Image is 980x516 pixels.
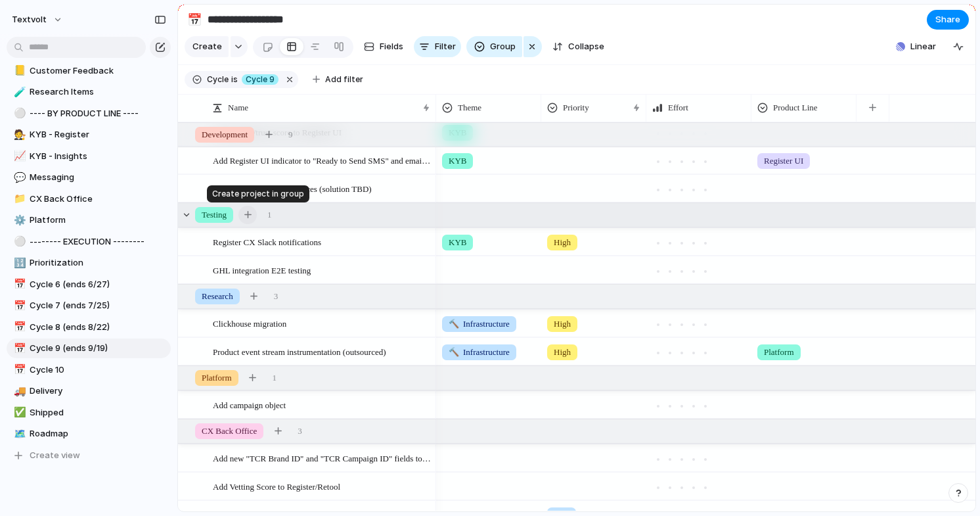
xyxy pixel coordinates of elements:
a: 📅Cycle 7 (ends 7/25) [7,296,171,316]
button: ⚪ [12,235,25,248]
span: Development [202,128,248,141]
span: High [554,346,571,359]
a: ✅Shipped [7,403,171,423]
div: ⚪ [14,234,23,249]
button: 🧪 [12,85,25,99]
button: 📅 [12,342,25,355]
div: ⚙️Platform [7,210,171,230]
div: ⚪ [14,106,23,121]
span: 9 [288,128,293,141]
button: Collapse [547,36,610,57]
span: Theme [458,101,481,114]
span: Platform [30,214,166,227]
button: Fields [359,36,409,57]
button: Add filter [305,70,371,89]
a: 📅Cycle 9 (ends 9/19) [7,339,171,358]
span: Register educational resources (solution TBD) [213,181,372,196]
div: 📒 [14,63,23,78]
div: 📅 [14,341,23,356]
span: Prioritization [30,256,166,270]
button: is [229,72,240,87]
span: Customer Feedback [30,64,166,78]
div: 📁 [14,191,23,206]
span: Research [202,290,233,303]
button: 📁 [12,193,25,206]
div: 📈KYB - Insights [7,147,171,166]
span: Register CX Slack notifications [213,234,321,249]
div: 🧪 [14,85,23,100]
span: Cycle 6 (ends 6/27) [30,278,166,291]
span: 1 [267,208,272,222]
div: 💬 [14,170,23,185]
button: 📅 [12,278,25,291]
a: ⚪-------- EXECUTION -------- [7,232,171,252]
a: 🧪Research Items [7,82,171,102]
a: 🧑‍⚖️KYB - Register [7,125,171,145]
div: 💬Messaging [7,168,171,187]
div: 📅 [14,298,23,314]
div: 📅 [187,11,202,28]
span: High [554,317,571,331]
button: ⚪ [12,107,25,120]
button: Share [927,10,969,30]
span: Fields [380,40,403,53]
a: ⚪---- BY PRODUCT LINE ---- [7,104,171,124]
span: Product event stream instrumentation (outsourced) [213,344,386,359]
span: Platform [202,371,232,385]
span: KYB - Insights [30,150,166,163]
span: CX Back Office [30,193,166,206]
span: Linear [910,40,936,53]
button: Linear [891,37,941,57]
span: Cycle 7 (ends 7/25) [30,299,166,312]
span: GHL integration E2E testing [213,262,311,277]
a: 🔢Prioritization [7,253,171,273]
span: Platform [764,346,794,359]
div: 🚚 [14,384,23,399]
button: 🧑‍⚖️ [12,128,25,141]
button: Cycle 9 [239,72,281,87]
span: Group [490,40,516,53]
span: Priority [563,101,589,114]
button: 📒 [12,64,25,78]
button: 📈 [12,150,25,163]
span: KYB - Register [30,128,166,141]
div: 📈 [14,149,23,164]
span: KYB [449,154,466,168]
div: Create project in group [207,185,309,202]
span: High [554,236,571,249]
div: 🧑‍⚖️ [14,128,23,143]
button: ⚙️ [12,214,25,227]
span: Infrastructure [449,317,510,331]
span: Product Line [773,101,818,114]
span: 1 [273,371,277,385]
span: Messaging [30,171,166,184]
span: textvolt [12,13,47,26]
button: 🚚 [12,385,25,398]
span: 🔨 [449,319,459,329]
button: textvolt [6,9,70,30]
a: 🚚Delivery [7,381,171,401]
span: KYB [449,236,466,249]
span: Research Items [30,85,166,99]
span: Name [228,101,248,114]
span: 3 [298,425,302,438]
button: 💬 [12,171,25,184]
span: Add campaign object [213,397,286,412]
span: Effort [668,101,688,114]
span: Add Register UI indicator to "Ready to Send SMS" and email notification [213,152,432,168]
span: Filter [435,40,456,53]
span: Add Vetting Score to Register/Retool [213,479,340,494]
span: Add new "TCR Brand ID" and "TCR Campaign ID" fields to Retool [213,450,432,465]
div: 📅Cycle 8 (ends 8/22) [7,317,171,337]
span: 🔨 [449,347,459,357]
span: Share [935,13,960,26]
div: 🔢 [14,256,23,271]
span: Collapse [568,40,604,53]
